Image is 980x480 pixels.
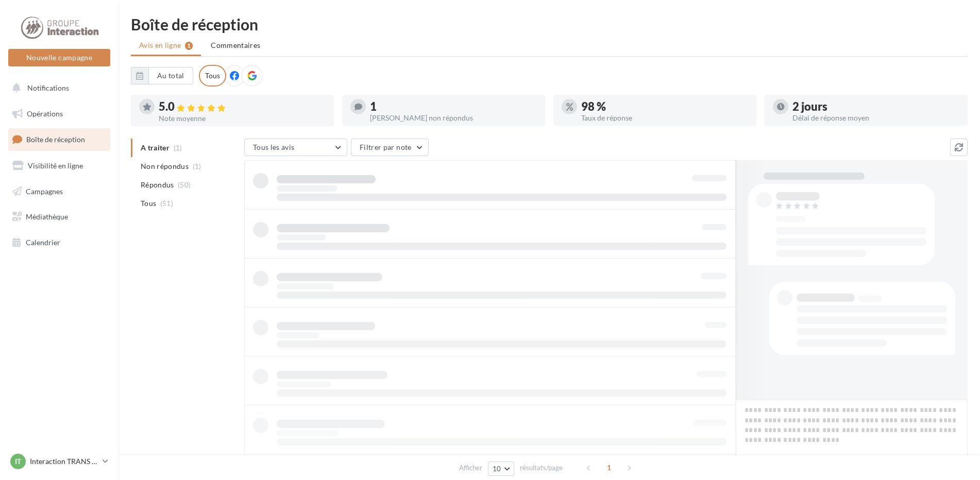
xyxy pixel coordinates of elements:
[792,114,959,122] div: Délai de réponse moyen
[6,128,112,150] a: Boîte de réception
[520,463,563,473] span: résultats/page
[160,199,173,208] span: (51)
[792,101,959,112] div: 2 jours
[199,65,226,87] div: Tous
[159,101,326,113] div: 5.0
[581,101,748,112] div: 98 %
[488,461,514,476] button: 10
[131,67,193,84] button: Au total
[601,459,617,476] span: 1
[178,181,191,189] span: (50)
[370,114,537,122] div: [PERSON_NAME] non répondus
[6,206,112,228] a: Médiathèque
[493,465,501,473] span: 10
[28,161,83,170] span: Visibilité en ligne
[159,115,326,122] div: Note moyenne
[6,155,112,177] a: Visibilité en ligne
[26,212,68,221] span: Médiathèque
[6,232,112,253] a: Calendrier
[253,143,295,151] span: Tous les avis
[244,139,347,156] button: Tous les avis
[459,463,482,473] span: Afficher
[141,180,174,190] span: Répondus
[30,456,98,467] p: Interaction TRANS EN [GEOGRAPHIC_DATA]
[370,101,537,112] div: 1
[26,186,63,195] span: Campagnes
[148,67,193,84] button: Au total
[6,181,112,202] a: Campagnes
[26,238,60,247] span: Calendrier
[141,161,189,172] span: Non répondus
[351,139,429,156] button: Filtrer par note
[6,103,112,125] a: Opérations
[26,135,85,144] span: Boîte de réception
[141,198,156,209] span: Tous
[8,49,110,66] button: Nouvelle campagne
[131,16,968,32] div: Boîte de réception
[27,109,63,118] span: Opérations
[8,452,110,471] a: IT Interaction TRANS EN [GEOGRAPHIC_DATA]
[193,162,201,170] span: (1)
[6,77,108,99] button: Notifications
[27,83,69,92] span: Notifications
[581,114,748,122] div: Taux de réponse
[15,456,21,467] span: IT
[211,41,260,49] span: Commentaires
